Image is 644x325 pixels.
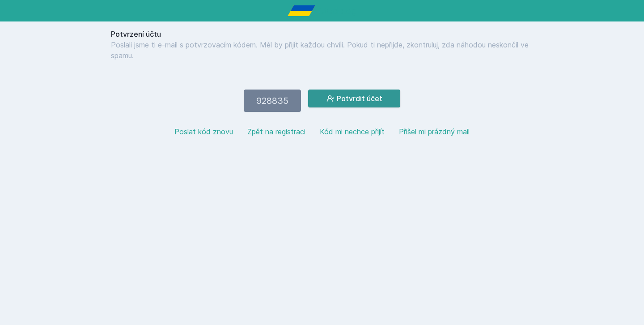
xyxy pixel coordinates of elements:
[111,29,533,39] h1: Potvrzení účtu
[174,126,233,137] button: Poslat kód znovu
[320,126,385,137] button: Kód mi nechce přijít
[399,126,470,137] button: Přišel mi prázdný mail
[308,90,400,107] button: Potvrdit účet
[111,39,533,61] p: Poslali jsme ti e-mail s potvrzovacím kódem. Měl by přijít každou chvíli. Pokud ti nepřijde, zkon...
[247,126,305,137] button: Zpět na registraci
[244,90,301,112] input: 123456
